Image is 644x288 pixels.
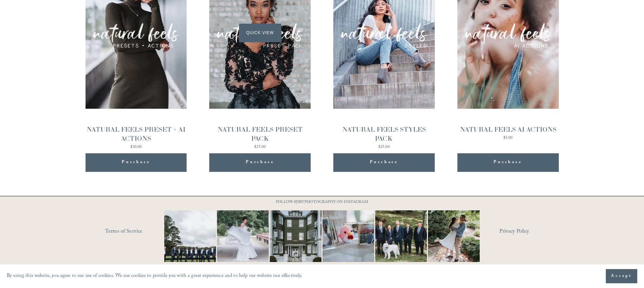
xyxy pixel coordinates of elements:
[209,125,311,143] div: NATURAL FEELS PRESET PACK
[611,273,632,280] span: Accept
[7,271,303,281] p: By using this website, you agree to our use of cookies. We use cookies to provide you with a grea...
[86,153,187,172] button: Purchase
[333,153,435,172] button: Purchase
[246,158,274,167] span: Purchase
[310,210,387,262] img: This has got to be one of the cutest detail shots I've ever taken for a wedding! 📷 @thewoobles #I...
[333,145,435,149] div: $25.00
[209,153,311,172] button: Purchase
[606,269,637,283] button: Accept
[494,158,522,167] span: Purchase
[239,24,281,42] span: Quick View
[263,199,381,206] p: FOLLOW @JBIVPHOTOGRAPHY ON INSTAGRAM
[457,153,559,172] button: Purchase
[86,145,187,149] div: $30.00
[122,158,150,167] span: Purchase
[151,210,229,262] img: Definitely, not your typical #WideShotWednesday moment. It&rsquo;s all about the suits, the smile...
[209,145,311,149] div: $25.00
[428,202,480,271] img: It&rsquo;s that time of year where weddings and engagements pick up and I get the joy of capturin...
[460,125,556,134] div: NATURAL FEELS AI ACTIONS
[333,125,435,143] div: NATURAL FEELS STYLES PACK
[460,136,556,140] div: $5.00
[86,125,187,143] div: NATURAL FEELS PRESET + AI ACTIONS
[262,210,329,262] img: Wideshots aren't just &quot;nice to have,&quot; they're a wedding day essential! 🙌 #Wideshotwedne...
[362,210,440,262] img: Happy #InternationalDogDay to all the pups who have made wedding days, engagement sessions, and p...
[499,227,558,237] a: Privacy Policy
[370,158,398,167] span: Purchase
[204,210,282,262] img: Not every photo needs to be perfectly still, sometimes the best ones are the ones that feel like ...
[105,227,184,237] a: Terms of Service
